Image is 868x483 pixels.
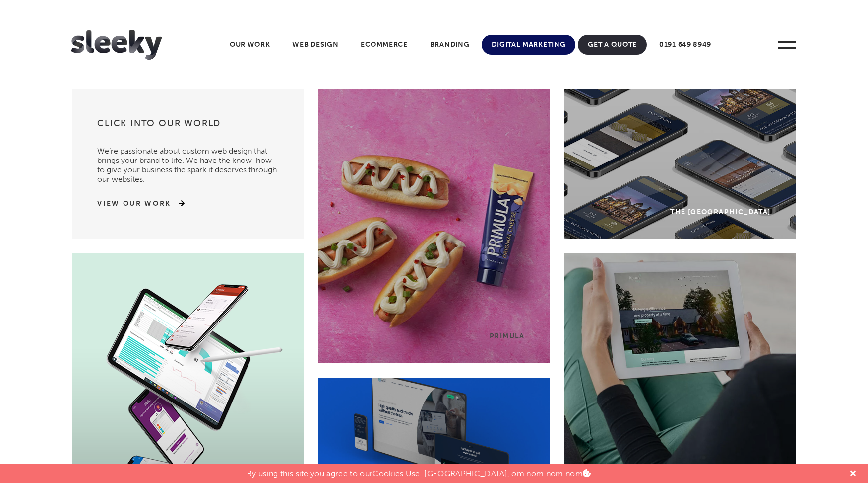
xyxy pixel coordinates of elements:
p: By using this site you agree to our . [GEOGRAPHIC_DATA], om nom nom nom [247,464,591,478]
h3: Click into our world [97,117,279,136]
a: Ecommerce [351,35,417,55]
a: Digital Marketing [482,35,575,55]
a: View Our Work [97,199,171,209]
a: The [GEOGRAPHIC_DATA] [564,89,796,239]
p: We’re passionate about custom web design that brings your brand to life. We have the know-how to ... [97,136,279,184]
img: Sleeky Web Design Newcastle [71,30,162,60]
a: 0191 649 8949 [649,35,721,55]
div: The [GEOGRAPHIC_DATA] [670,208,770,216]
a: Cookies Use [372,469,420,478]
a: Primula [318,89,550,363]
img: arrow [171,200,185,207]
a: Our Work [220,35,280,55]
a: Web Design [282,35,348,55]
a: Branding [420,35,480,55]
a: Get A Quote [578,35,647,55]
div: Primula [490,332,525,340]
